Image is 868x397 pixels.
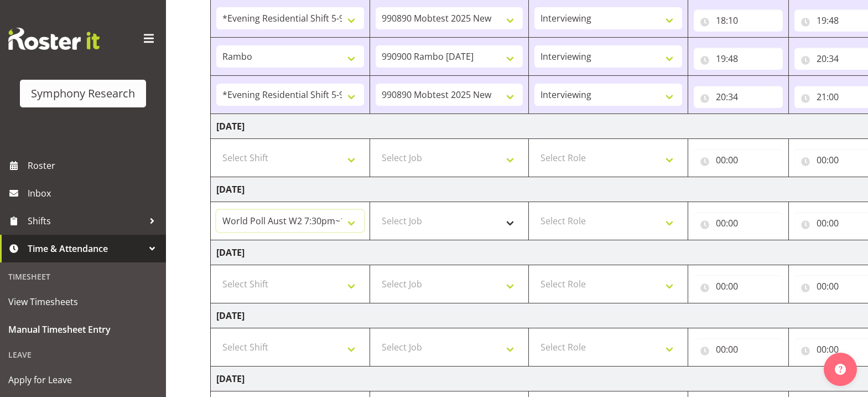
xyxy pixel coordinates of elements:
[8,372,158,388] span: Apply for Leave
[3,316,163,343] a: Manual Timesheet Entry
[694,9,783,32] input: Click to select...
[694,149,783,171] input: Click to select...
[28,157,160,174] span: Roster
[3,265,163,288] div: Timesheet
[28,240,144,257] span: Time & Attendance
[8,321,158,338] span: Manual Timesheet Entry
[8,293,158,310] span: View Timesheets
[694,48,783,70] input: Click to select...
[3,343,163,366] div: Leave
[694,338,783,360] input: Click to select...
[694,86,783,108] input: Click to select...
[3,366,163,394] a: Apply for Leave
[31,85,135,102] div: Symphony Research
[694,212,783,234] input: Click to select...
[8,28,100,50] img: Rosterit website logo
[28,185,160,202] span: Inbox
[694,275,783,297] input: Click to select...
[3,288,163,316] a: View Timesheets
[835,364,846,375] img: help-xxl-2.png
[28,213,144,229] span: Shifts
